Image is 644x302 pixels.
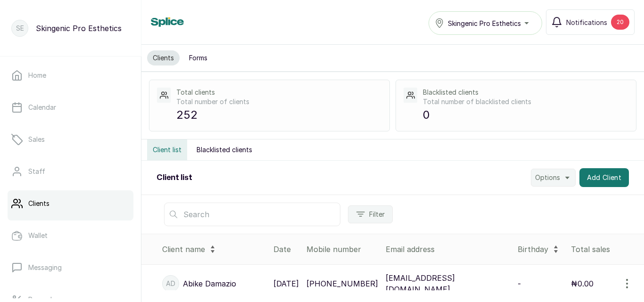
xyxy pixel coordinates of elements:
[8,94,133,121] a: Calendar
[162,242,266,257] div: Client name
[611,15,629,30] div: 20
[183,50,213,65] button: Forms
[8,62,133,89] a: Home
[429,11,542,35] button: Skingenic Pro Esthetics
[386,244,510,255] div: Email address
[579,168,629,187] button: Add Client
[273,244,299,255] div: Date
[571,244,640,255] div: Total sales
[535,173,560,182] span: Options
[166,279,175,288] p: AD
[147,50,180,65] button: Clients
[164,203,340,226] input: Search
[157,172,192,183] h2: Client list
[423,106,628,123] p: 0
[369,210,385,219] span: Filter
[147,139,187,160] button: Client list
[191,139,258,160] button: Blacklisted clients
[8,254,133,281] a: Messaging
[448,18,521,28] span: Skingenic Pro Esthetics
[531,169,576,187] button: Options
[176,88,382,97] p: Total clients
[16,24,24,33] p: SE
[28,199,50,208] p: Clients
[28,263,62,272] p: Messaging
[518,278,521,289] p: -
[423,88,628,97] p: Blacklisted clients
[28,71,46,80] p: Home
[518,242,563,257] div: Birthday
[8,190,133,217] a: Clients
[8,222,133,249] a: Wallet
[386,272,510,295] p: [EMAIL_ADDRESS][DOMAIN_NAME]
[28,231,48,240] p: Wallet
[306,244,378,255] div: Mobile number
[36,23,122,34] p: Skingenic Pro Esthetics
[571,278,594,289] p: ₦0.00
[183,278,236,289] p: Abike Damazio
[8,158,133,185] a: Staff
[566,17,607,27] span: Notifications
[176,97,382,106] p: Total number of clients
[8,126,133,153] a: Sales
[306,278,378,289] p: [PHONE_NUMBER]
[348,205,393,223] button: Filter
[28,103,56,112] p: Calendar
[423,97,628,106] p: Total number of blacklisted clients
[28,167,45,176] p: Staff
[546,9,635,35] button: Notifications20
[176,106,382,123] p: 252
[273,278,299,289] p: [DATE]
[28,135,45,144] p: Sales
